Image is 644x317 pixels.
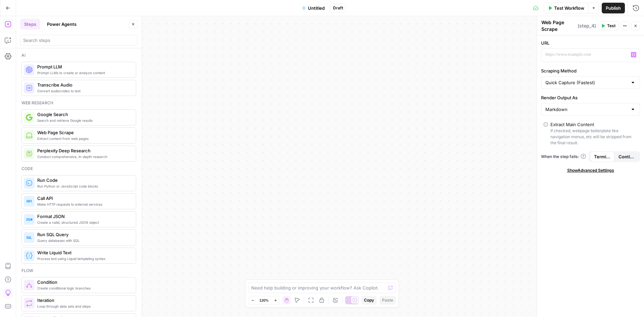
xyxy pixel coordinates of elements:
input: Search steps [23,37,135,44]
a: When the step fails: [541,154,586,160]
button: Copy [361,296,377,305]
button: Publish [602,3,625,13]
div: Web research [21,100,136,106]
span: Terminate Workflow [594,153,610,160]
input: Markdown [545,106,628,113]
button: Test [598,21,619,30]
span: ( step_4 ) [578,22,596,29]
label: URL [541,40,640,46]
span: Google Search [37,111,130,118]
span: Process text using Liquid templating syntax [37,256,130,261]
span: Copy [364,297,374,303]
span: Query databases with SQL [37,238,130,243]
button: Paste [379,296,396,305]
label: Render Output As [541,94,640,101]
input: Quick Capture (Fastest) [545,79,628,86]
span: Write Liquid Text [37,249,130,256]
span: Draft [333,5,343,11]
button: Untitled [298,3,329,13]
span: Web Page Scrape [37,129,130,136]
button: Steps [20,19,40,30]
span: Prompt LLMs to create or analyze content [37,70,130,75]
span: Test [607,23,615,29]
span: Show Advanced Settings [567,167,614,173]
span: Transcribe Audio [37,82,130,88]
span: Run Code [37,177,130,183]
span: Call API [37,195,130,202]
span: Make HTTP requests to external services [37,202,130,207]
button: Continue [614,151,639,162]
span: Run Python or JavaScript code blocks [37,183,130,189]
button: Power Agents [43,19,80,30]
span: Run SQL Query [37,231,130,238]
div: Extract Main Content [550,121,594,128]
div: Flow [21,268,136,274]
span: Convert audio/video to text [37,88,130,94]
span: Publish [606,5,621,11]
span: Loop through data sets and steps [37,304,130,309]
span: Perplexity Deep Research [37,147,130,154]
span: Extract content from web pages [37,136,130,141]
span: Untitled [308,5,325,11]
button: Test Workflow [544,3,588,13]
input: Extract Main ContentIf checked, webpage boilerplate like navigation menus, etc will be stripped f... [544,122,548,126]
div: If checked, webpage boilerplate like navigation menus, etc will be stripped from the final result. [550,128,637,146]
span: Iteration [37,297,130,304]
span: Format JSON [37,213,130,220]
div: Ai [21,52,136,58]
span: Continue [619,153,635,160]
span: Prompt LLM [37,63,130,70]
span: Search and retrieve Google results [37,118,130,123]
span: 120% [259,298,269,303]
span: Condition [37,279,130,285]
span: Create a valid, structured JSON object [37,220,130,225]
span: Paste [382,297,393,303]
div: Code [21,166,136,172]
textarea: Web Page Scrape [541,19,576,33]
span: Create conditional logic branches [37,285,130,291]
label: Scraping Method [541,67,640,74]
span: Conduct comprehensive, in-depth research [37,154,130,159]
span: Test Workflow [554,5,584,11]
